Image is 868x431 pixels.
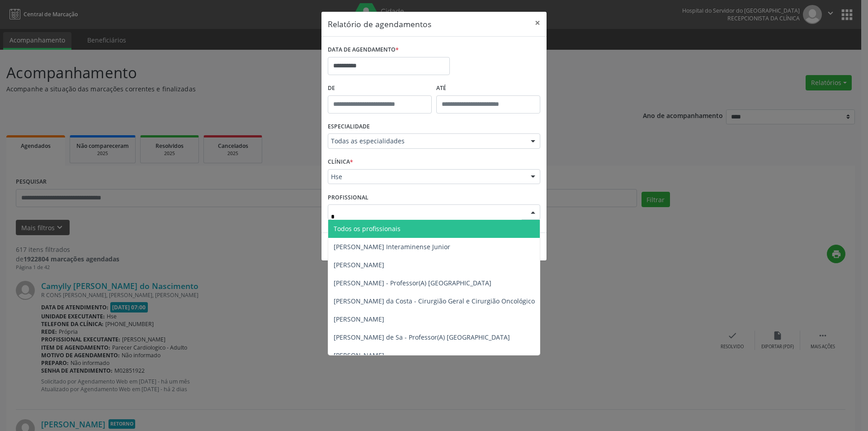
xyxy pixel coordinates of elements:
span: [PERSON_NAME] [334,351,384,360]
span: [PERSON_NAME] - Professor(A) [GEOGRAPHIC_DATA] [334,279,491,287]
label: DATA DE AGENDAMENTO [328,43,399,57]
span: Todos os profissionais [334,224,401,233]
span: [PERSON_NAME] [334,260,384,269]
button: Close [528,12,547,34]
span: [PERSON_NAME] da Costa - Cirurgião Geral e Cirurgião Oncológico [334,297,535,305]
label: ATÉ [436,81,540,95]
h5: Relatório de agendamentos [328,18,431,30]
label: ESPECIALIDADE [328,120,370,134]
span: [PERSON_NAME] de Sa - Professor(A) [GEOGRAPHIC_DATA] [334,333,510,341]
span: [PERSON_NAME] [334,315,384,323]
span: Todas as especialidades [331,137,522,146]
label: De [328,81,432,95]
label: CLÍNICA [328,155,353,169]
span: [PERSON_NAME] Interaminense Junior [334,242,450,251]
label: PROFISSIONAL [328,190,368,204]
span: Hse [331,172,522,181]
